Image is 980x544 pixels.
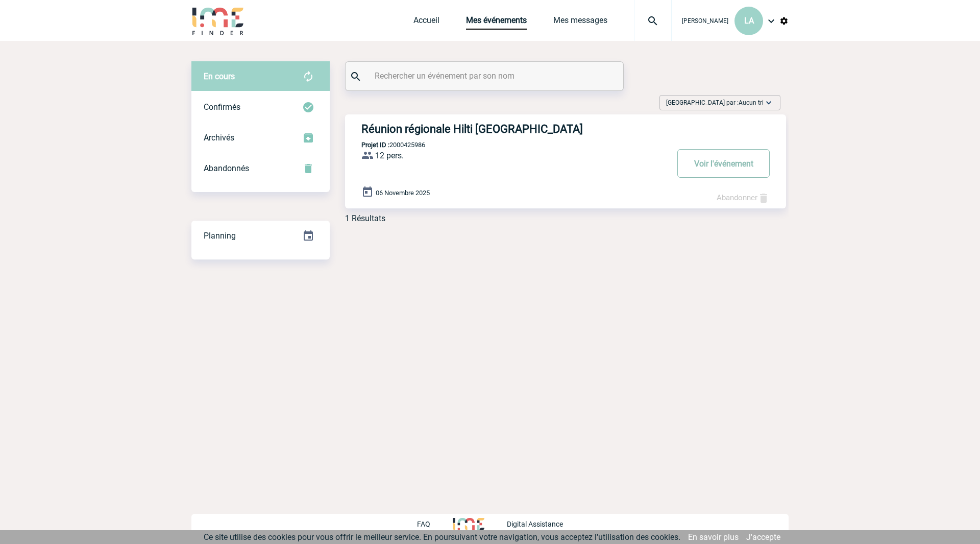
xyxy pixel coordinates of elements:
span: 12 pers. [375,151,404,160]
div: Retrouvez ici tous les événements que vous avez décidé d'archiver [191,123,330,153]
p: FAQ [417,520,430,528]
a: Planning [191,220,330,250]
div: Retrouvez ici tous vos événements annulés [191,153,330,184]
h3: Réunion régionale Hilti [GEOGRAPHIC_DATA] [361,123,668,135]
button: Voir l'événement [677,149,770,178]
span: [GEOGRAPHIC_DATA] par : [666,98,764,108]
span: Abandonnés [204,163,249,173]
span: LA [744,16,754,26]
img: baseline_expand_more_white_24dp-b.png [764,98,774,108]
div: Retrouvez ici tous vos événements organisés par date et état d'avancement [191,221,330,251]
a: FAQ [417,518,453,528]
div: Retrouvez ici tous vos évènements avant confirmation [191,61,330,92]
span: Aucun tri [739,99,764,106]
img: IME-Finder [191,6,244,35]
a: Accueil [413,15,439,30]
a: J'accepte [746,532,780,542]
a: En savoir plus [688,532,739,542]
span: En cours [204,72,235,81]
span: Confirmés [204,102,240,112]
a: Mes messages [553,15,607,30]
p: 2000425986 [345,141,425,149]
img: http://www.idealmeetingsevents.fr/ [453,518,484,530]
div: 1 Résultats [345,214,385,223]
span: 06 Novembre 2025 [376,189,430,197]
span: Archivés [204,133,234,143]
span: Planning [204,231,236,241]
a: Abandonner [717,193,770,202]
p: Digital Assistance [507,520,563,528]
b: Projet ID : [361,141,389,149]
a: Réunion régionale Hilti [GEOGRAPHIC_DATA] [345,123,786,135]
a: Mes événements [466,15,527,30]
span: [PERSON_NAME] [682,17,728,25]
input: Rechercher un événement par son nom [372,68,599,83]
span: Ce site utilise des cookies pour vous offrir le meilleur service. En poursuivant votre navigation... [204,532,680,542]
